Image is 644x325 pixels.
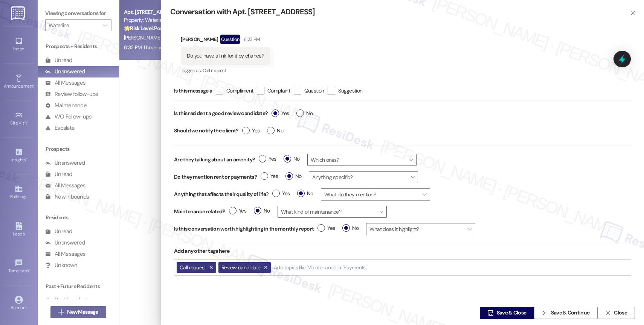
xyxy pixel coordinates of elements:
i:  [542,310,548,316]
label: Anything that affects their quality of life? [174,190,269,198]
span: Save & Continue [551,309,590,317]
label: Should we notify the client? [174,125,238,137]
label: Do they mention rent or payments? [174,173,257,181]
input: Add topics like 'Maintenance' or 'Payments' [274,264,367,271]
i:  [488,310,493,316]
span: What does it highlight? [366,223,475,235]
span: Complaint [267,87,290,94]
span: Question [304,87,324,94]
span: Review candidate [221,264,261,271]
span: No [285,172,302,180]
label: Is this resident a good review candidate? [174,108,268,119]
div: Question [220,35,240,44]
span: What do they mention? [321,188,430,200]
span: What kind of maintenance? [278,206,387,218]
label: Is this conversation worth highlighting in the monthly report [174,225,314,233]
button: Save & Continue [534,307,597,319]
span: No [297,190,313,197]
div: 6:23 PM [242,35,260,43]
span: Yes [272,109,289,117]
span: Anything specific? [309,171,418,183]
span: Yes [229,207,246,215]
div: Tagged as: [181,65,270,76]
div: Add any other tags here [174,243,631,259]
i:  [605,310,611,316]
button: Close [597,307,635,319]
span: Yes [259,155,276,163]
span: No [342,224,359,232]
span: No [296,109,313,117]
span: No [254,207,270,215]
span: Call request [180,264,206,271]
span: Call request [203,67,226,74]
span: Save & Close [497,309,526,317]
button: Review candidate [218,262,271,273]
span: Which ones? [307,154,417,166]
div: Conversation with Apt. [STREET_ADDRESS] [170,7,618,17]
div: [PERSON_NAME] [181,35,270,47]
button: Save & Close [480,307,534,319]
span: Compliment [226,87,253,94]
span: Suggestion [338,87,362,94]
span: No [267,127,283,135]
span: Close [614,309,627,317]
span: Yes [317,224,335,232]
label: Maintenance related? [174,208,225,216]
span: No [284,155,300,163]
button: Call request [177,262,216,273]
span: Yes [242,127,259,135]
span: Is this message a [174,87,212,95]
label: Are they talking about an amenity? [174,156,255,164]
span: Yes [272,190,290,197]
div: Do you have a link for it by chance? [187,52,264,60]
i:  [630,10,636,16]
span: Yes [261,172,278,180]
